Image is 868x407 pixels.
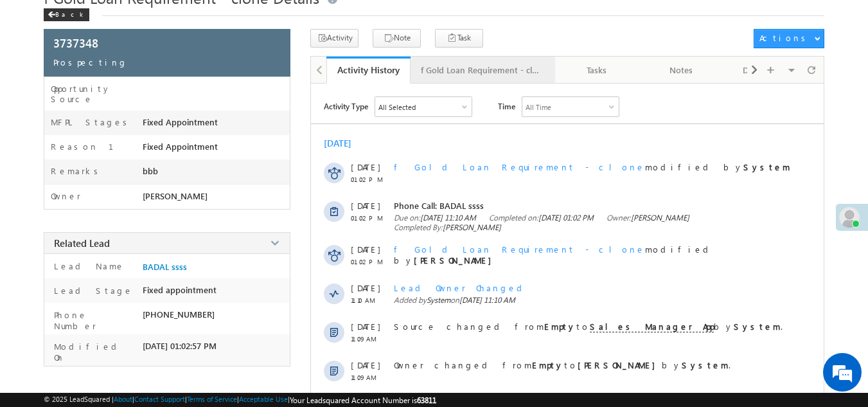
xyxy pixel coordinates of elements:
[498,96,515,116] span: Time
[51,309,137,331] label: Phone Number
[538,213,594,222] span: [DATE] 01:02 PM
[143,262,187,272] a: BADAL ssss
[351,374,389,381] span: 11:09 AM
[51,285,133,296] label: Lead Stage
[544,321,576,332] strong: Empty
[53,35,98,51] span: 3737348
[394,200,794,211] span: Phone Call: BADAL ssss
[351,296,389,304] span: 11:10 AM
[650,62,712,78] div: Notes
[421,62,544,78] div: f Gold Loan Requirement - clone Details
[143,141,218,152] span: Fixed Appointment
[51,341,137,363] label: Modified On
[143,341,217,351] span: [DATE] 01:02:57 PM
[326,57,411,84] a: Activity History
[578,359,662,370] strong: [PERSON_NAME]
[143,166,158,176] span: bbb
[143,191,208,201] span: [PERSON_NAME]
[51,191,81,201] label: Owner
[351,161,380,172] span: [DATE]
[378,103,416,111] div: All Selected
[51,166,103,176] label: Remarks
[526,103,551,111] div: All Time
[336,64,401,76] div: Activity History
[411,57,555,82] li: f Gold Loan Requirement - clone Details
[351,335,389,343] span: 11:09 AM
[351,258,389,266] span: 01:02 PM
[427,295,450,305] span: System
[532,359,564,370] strong: Empty
[631,213,689,222] span: [PERSON_NAME]
[324,96,368,116] span: Activity Type
[394,282,527,293] span: Lead Owner Changed
[310,29,359,48] button: Activity
[51,117,132,127] label: MFPL Stages
[414,255,498,266] strong: [PERSON_NAME]
[607,213,689,222] span: Owner:
[459,295,515,305] span: [DATE] 11:10 AM
[351,282,380,293] span: [DATE]
[44,395,436,405] span: © 2025 LeadSquared | | | | |
[351,321,380,332] span: [DATE]
[754,29,824,48] button: Actions
[590,321,714,332] span: Sales Manager App
[394,295,794,305] span: Added by on
[351,244,380,255] span: [DATE]
[324,137,366,149] div: [DATE]
[555,57,639,84] a: Tasks
[734,62,796,78] div: Documents
[351,176,389,183] span: 01:02 PM
[394,161,790,172] span: modified by
[443,222,501,232] span: [PERSON_NAME]
[394,359,731,370] span: Owner changed from to by .
[351,200,380,211] span: [DATE]
[639,57,723,84] a: Notes
[143,285,217,295] span: Fixed appointment
[743,161,790,172] strong: System
[375,97,472,116] div: All Selected
[489,213,594,222] span: Completed on:
[373,29,421,48] button: Note
[134,395,185,403] a: Contact Support
[723,57,808,84] a: Documents
[53,57,128,68] span: Prospecting
[44,8,89,21] div: Back
[565,62,628,78] div: Tasks
[394,244,794,266] span: modified by
[51,141,129,152] label: Reason 1
[187,395,237,403] a: Terms of Service
[114,395,132,403] a: About
[351,359,380,370] span: [DATE]
[734,321,781,332] strong: System
[239,395,288,403] a: Acceptable Use
[682,359,729,370] strong: System
[54,237,110,249] span: Related Lead
[394,244,645,255] span: f Gold Loan Requirement - clone
[435,29,483,48] button: Task
[143,117,218,127] span: Fixed Appointment
[51,84,143,104] label: Opportunity Source
[394,161,645,172] span: f Gold Loan Requirement - clone
[759,32,810,44] div: Actions
[51,260,125,271] label: Lead Name
[290,395,436,405] span: Your Leadsquared Account Number is
[420,213,476,222] span: [DATE] 11:10 AM
[411,57,555,84] a: f Gold Loan Requirement - clone Details
[394,213,476,222] span: Due on:
[394,222,501,232] span: Completed By:
[394,321,783,332] span: Source changed from to by .
[417,395,436,405] span: 63811
[143,309,215,320] span: [PHONE_NUMBER]
[351,214,389,222] span: 01:02 PM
